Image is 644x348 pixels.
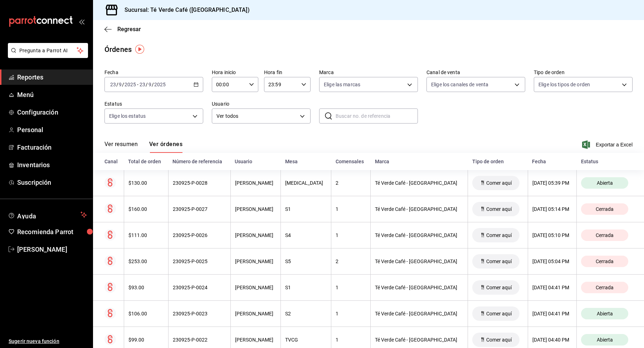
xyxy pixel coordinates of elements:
[532,232,572,238] div: [DATE] 05:10 PM
[375,232,463,238] div: Té Verde Café - [GEOGRAPHIC_DATA]
[235,180,277,186] div: [PERSON_NAME]
[17,211,78,219] span: Ayuda
[17,125,87,135] span: Personal
[146,82,148,87] span: /
[483,206,514,212] span: Comer aquí
[128,206,164,212] div: $160.00
[17,178,87,187] span: Suscripción
[235,258,277,264] div: [PERSON_NAME]
[173,232,226,238] div: 230925-P-0026
[472,159,523,164] div: Tipo de orden
[128,180,164,186] div: $130.00
[593,285,616,290] span: Cerrada
[285,232,327,238] div: S4
[19,47,77,54] span: Pregunta a Parrot AI
[118,82,122,87] input: --
[483,258,514,264] span: Comer aquí
[336,206,366,212] div: 1
[319,70,418,75] label: Marca
[594,180,616,186] span: Abierta
[375,258,463,264] div: Té Verde Café - [GEOGRAPHIC_DATA]
[173,311,226,316] div: 230925-P-0023
[128,337,164,343] div: $99.00
[5,52,88,59] a: Pregunta a Parrot AI
[104,101,203,106] label: Estatus
[336,337,366,343] div: 1
[285,337,327,343] div: TVCG
[104,141,138,153] button: Ver resumen
[173,285,226,290] div: 230925-P-0024
[375,337,463,343] div: Té Verde Café - [GEOGRAPHIC_DATA]
[128,285,164,290] div: $93.00
[104,141,182,153] div: navigation tabs
[104,26,141,33] button: Regresar
[17,90,87,100] span: Menú
[17,107,87,117] span: Configuración
[216,112,297,120] span: Ver todos
[17,72,87,82] span: Reportes
[584,140,633,149] button: Exportar a Excel
[235,232,277,238] div: [PERSON_NAME]
[264,70,311,75] label: Hora fin
[235,285,277,290] div: [PERSON_NAME]
[375,180,463,186] div: Té Verde Café - [GEOGRAPHIC_DATA]
[212,70,258,75] label: Hora inicio
[173,206,226,212] div: 230925-P-0027
[532,180,572,186] div: [DATE] 05:39 PM
[8,43,88,58] button: Pregunta a Parrot AI
[285,311,327,316] div: S2
[285,206,327,212] div: S1
[336,258,366,264] div: 2
[538,81,590,88] span: Elige los tipos de orden
[483,180,514,186] span: Comer aquí
[17,227,87,237] span: Recomienda Parrot
[532,159,572,164] div: Fecha
[148,82,152,87] input: --
[594,311,616,316] span: Abierta
[593,258,616,264] span: Cerrada
[336,159,366,164] div: Comensales
[17,142,87,152] span: Facturación
[152,82,154,87] span: /
[324,81,360,88] span: Elige las marcas
[593,206,616,212] span: Cerrada
[173,180,226,186] div: 230925-P-0028
[116,82,118,87] span: /
[534,70,633,75] label: Tipo de orden
[117,26,141,33] span: Regresar
[124,82,136,87] input: ----
[375,311,463,316] div: Té Verde Café - [GEOGRAPHIC_DATA]
[336,311,366,316] div: 1
[336,109,418,123] input: Buscar no. de referencia
[375,159,464,164] div: Marca
[137,82,138,87] span: -
[149,141,182,153] button: Ver órdenes
[139,82,146,87] input: --
[285,159,327,164] div: Mesa
[128,258,164,264] div: $253.00
[109,112,146,120] span: Elige los estatus
[336,285,366,290] div: 1
[119,6,250,14] h3: Sucursal: Té Verde Café ([GEOGRAPHIC_DATA])
[135,45,144,54] img: Tooltip marker
[532,258,572,264] div: [DATE] 05:04 PM
[17,245,87,254] span: [PERSON_NAME]
[375,285,463,290] div: Té Verde Café - [GEOGRAPHIC_DATA]
[104,70,203,75] label: Fecha
[173,258,226,264] div: 230925-P-0025
[532,311,572,316] div: [DATE] 04:41 PM
[285,258,327,264] div: S5
[581,159,633,164] div: Estatus
[431,81,488,88] span: Elige los canales de venta
[104,44,132,55] div: Órdenes
[17,160,87,170] span: Inventarios
[173,337,226,343] div: 230925-P-0022
[483,311,514,316] span: Comer aquí
[235,159,277,164] div: Usuario
[532,337,572,343] div: [DATE] 04:40 PM
[594,337,616,343] span: Abierta
[593,232,616,238] span: Cerrada
[212,101,311,106] label: Usuario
